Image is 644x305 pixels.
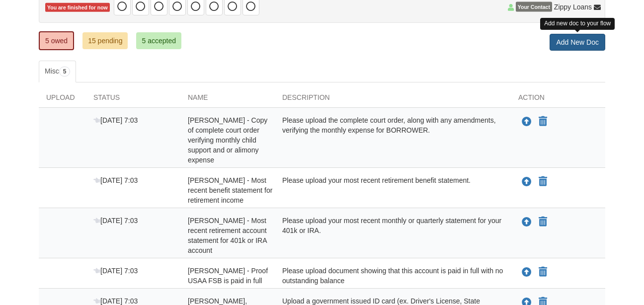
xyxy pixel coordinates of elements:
[550,34,605,51] a: Add New Doc
[188,176,272,204] span: [PERSON_NAME] - Most recent benefit statement for retirement income
[516,2,552,12] span: Your Contact
[82,32,128,49] a: 15 pending
[45,3,110,12] span: You are finished for now
[188,217,267,254] span: [PERSON_NAME] - Most recent retirement account statement for 401k or IRA account
[275,175,511,205] div: Please upload your most recent retirement benefit statement.
[538,216,548,228] button: Declare Diana Gerwig - Most recent retirement account statement for 401k or IRA account not appli...
[275,266,511,286] div: Please upload document showing that this account is paid in full with no outstanding balance
[511,92,605,107] div: Action
[275,216,511,255] div: Please upload your most recent monthly or quarterly statement for your 401k or IRA.
[540,18,615,29] div: Add new doc to your flow
[538,176,548,188] button: Declare Diana Gerwig - Most recent benefit statement for retirement income not applicable
[136,32,181,49] a: 5 accepted
[275,92,511,107] div: Description
[93,217,138,225] span: [DATE] 7:03
[521,175,533,188] button: Upload Diana Gerwig - Most recent benefit statement for retirement income
[275,115,511,165] div: Please upload the complete court order, along with any amendments, verifying the monthly expense ...
[521,266,533,279] button: Upload Diana Gerwig - Proof USAA FSB is paid in full
[521,115,533,128] button: Upload Diana Gerwig - Copy of complete court order verifying monthly child support and or alimony...
[59,67,71,76] span: 5
[93,116,138,124] span: [DATE] 7:03
[93,267,138,275] span: [DATE] 7:03
[554,2,592,12] span: Zippy Loans
[39,92,86,107] div: Upload
[86,92,180,107] div: Status
[93,176,138,184] span: [DATE] 7:03
[521,216,533,229] button: Upload Diana Gerwig - Most recent retirement account statement for 401k or IRA account
[180,92,275,107] div: Name
[188,116,267,164] span: [PERSON_NAME] - Copy of complete court order verifying monthly child support and or alimony expense
[538,116,548,128] button: Declare Diana Gerwig - Copy of complete court order verifying monthly child support and or alimon...
[188,267,268,285] span: [PERSON_NAME] - Proof USAA FSB is paid in full
[39,31,74,50] a: 5 owed
[39,61,76,82] a: Misc
[93,297,138,305] span: [DATE] 7:03
[538,266,548,278] button: Declare Diana Gerwig - Proof USAA FSB is paid in full not applicable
